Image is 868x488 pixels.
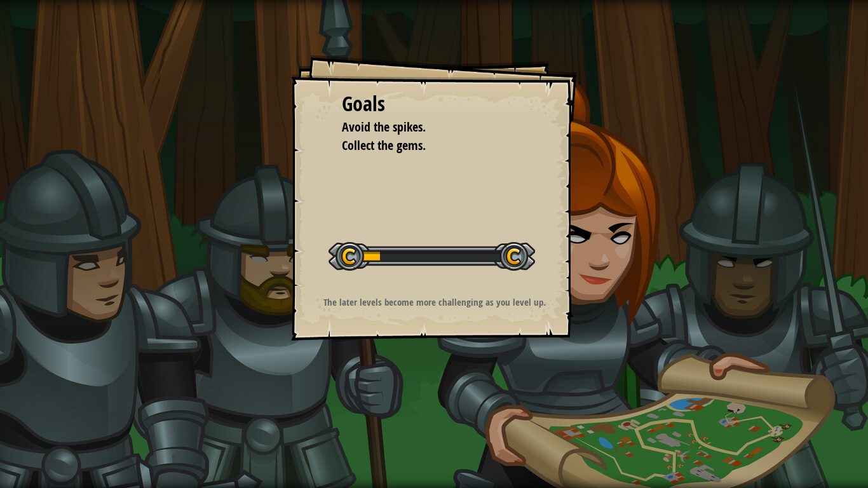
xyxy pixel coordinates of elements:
li: Avoid the spikes. [326,118,523,137]
li: Collect the gems. [326,137,523,155]
p: The later levels become more challenging as you level up. [307,295,562,309]
span: Collect the gems. [342,137,426,154]
div: Goals [342,90,526,119]
span: Avoid the spikes. [342,118,426,135]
